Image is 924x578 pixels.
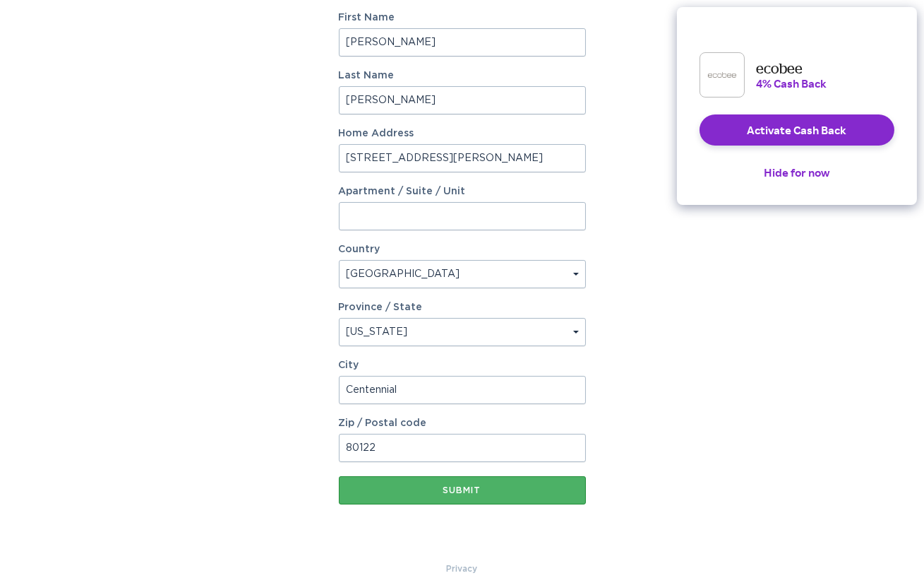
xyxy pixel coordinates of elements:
[339,187,586,196] label: Apartment / Suite / Unit
[339,13,586,23] label: First Name
[339,418,586,428] label: Zip / Postal code
[339,71,586,81] label: Last Name
[346,486,579,495] div: Submit
[339,244,380,254] label: Country
[447,561,478,577] a: Privacy Policy & Terms of Use
[339,302,423,312] label: Province / State
[339,476,586,505] button: Submit
[339,129,586,138] label: Home Address
[339,360,586,370] label: City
